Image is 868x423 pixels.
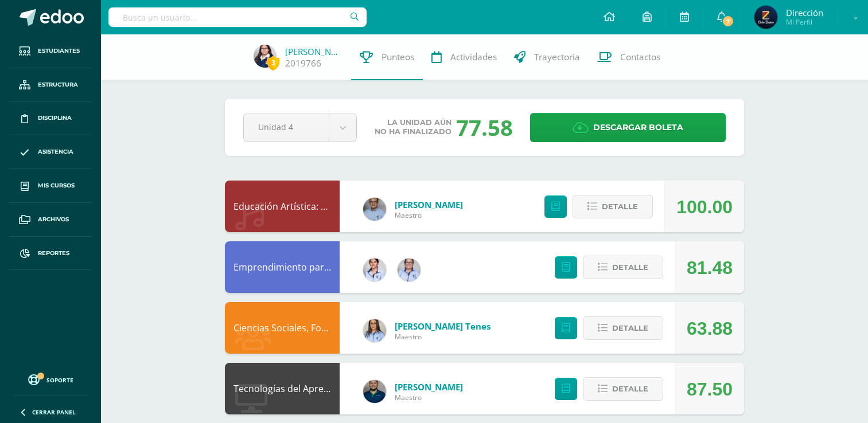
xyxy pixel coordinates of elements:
[225,363,340,414] div: Tecnologías del Aprendizaje y la Comunicación
[687,242,733,293] div: 81.48
[505,34,589,80] a: Trayectoria
[589,34,669,80] a: Contactos
[363,380,386,403] img: d75c63bec02e1283ee24e764633d115c.png
[32,408,76,416] span: Cerrar panel
[38,147,73,156] span: Asistencia
[530,113,726,142] a: Descargar boleta
[612,318,648,339] span: Detalle
[38,215,69,224] span: Archivos
[38,113,72,123] span: Disciplina
[233,382,435,395] a: Tecnologías del Aprendizaje y la Comunicación
[9,102,92,136] a: Disciplina
[9,135,92,169] a: Asistencia
[225,181,340,232] div: Educación Artística: Educación Musical
[9,237,92,271] a: Reportes
[14,371,87,387] a: Soporte
[456,112,513,142] div: 77.58
[38,46,80,56] span: Estudiantes
[450,51,497,63] span: Actividades
[267,56,279,70] span: 3
[687,363,733,415] div: 87.50
[534,51,580,63] span: Trayectoria
[676,181,733,233] div: 100.00
[583,316,663,340] button: Detalle
[9,203,92,237] a: Archivos
[363,319,386,342] img: 8fef9c4feaae74bba3b915c4762f4777.png
[620,51,660,63] span: Contactos
[573,195,653,218] button: Detalle
[244,113,356,142] a: Unidad 4
[583,256,663,279] button: Detalle
[9,169,92,203] a: Mis cursos
[9,34,92,68] a: Estudiantes
[38,80,78,89] span: Estructura
[285,46,342,57] a: [PERSON_NAME]
[285,57,321,69] a: 2019766
[423,34,505,80] a: Actividades
[233,322,489,334] a: Ciencias Sociales, Formación Ciudadana e Interculturalidad
[254,45,277,68] img: 8910a251f8af4ce1c3f5ba571701025b.png
[395,332,491,342] span: Maestro
[38,181,75,190] span: Mis cursos
[375,118,451,136] span: La unidad aún no ha finalizado
[363,198,386,221] img: c0a26e2fe6bfcdf9029544cd5cc8fd3b.png
[225,302,340,354] div: Ciencias Sociales, Formación Ciudadana e Interculturalidad
[754,6,777,29] img: 0fb4cf2d5a8caa7c209baa70152fd11e.png
[395,199,463,210] a: [PERSON_NAME]
[363,258,386,281] img: 02e3e31c73f569ab554490242ab9245f.png
[612,378,648,399] span: Detalle
[38,249,69,258] span: Reportes
[612,257,648,278] span: Detalle
[395,320,491,332] a: [PERSON_NAME] Tenes
[395,210,463,220] span: Maestro
[583,377,663,401] button: Detalle
[233,200,400,213] a: Educación Artística: Educación Musical
[225,241,340,293] div: Emprendimiento para la Productividad
[395,381,463,393] a: [PERSON_NAME]
[233,261,402,273] a: Emprendimiento para la Productividad
[108,7,367,27] input: Busca un usuario...
[593,113,683,142] span: Descargar boleta
[395,393,463,402] span: Maestro
[351,34,423,80] a: Punteos
[786,17,823,27] span: Mi Perfil
[258,113,314,140] span: Unidad 4
[382,51,414,63] span: Punteos
[9,68,92,102] a: Estructura
[722,15,734,28] span: 7
[46,376,73,384] span: Soporte
[687,303,733,354] div: 63.88
[398,258,421,281] img: a19da184a6dd3418ee17da1f5f2698ae.png
[786,7,823,18] span: Dirección
[602,196,638,217] span: Detalle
